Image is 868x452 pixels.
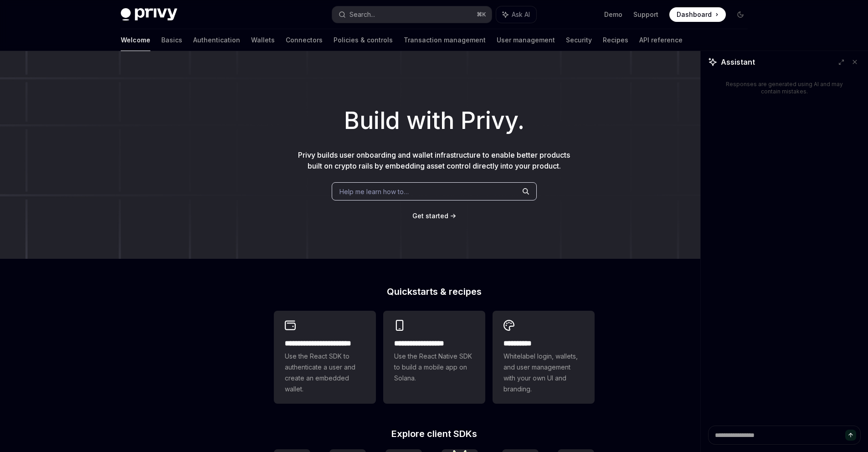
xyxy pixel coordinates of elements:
[677,10,712,19] span: Dashboard
[412,211,448,221] a: Get started
[639,29,683,51] a: API reference
[669,7,726,22] a: Dashboard
[497,29,555,51] a: User management
[477,11,486,18] span: ⌘ K
[285,351,365,395] span: Use the React SDK to authenticate a user and create an embedded wallet.
[394,351,474,384] span: Use the React Native SDK to build a mobile app on Solana.
[274,429,595,438] h2: Explore client SDKs
[161,29,182,51] a: Basics
[412,212,448,220] span: Get started
[339,187,409,196] span: Help me learn how to…
[733,7,748,22] button: Toggle dark mode
[603,29,628,51] a: Recipes
[633,10,658,19] a: Support
[332,6,492,23] button: Search...⌘K
[193,29,240,51] a: Authentication
[566,29,592,51] a: Security
[721,56,755,67] span: Assistant
[503,351,584,395] span: Whitelabel login, wallets, and user management with your own UI and branding.
[845,430,856,441] button: Send message
[496,6,536,23] button: Ask AI
[334,29,393,51] a: Policies & controls
[298,150,570,170] span: Privy builds user onboarding and wallet infrastructure to enable better products built on crypto ...
[121,29,150,51] a: Welcome
[274,287,595,296] h2: Quickstarts & recipes
[404,29,486,51] a: Transaction management
[251,29,275,51] a: Wallets
[383,311,485,404] a: **** **** **** ***Use the React Native SDK to build a mobile app on Solana.
[493,311,595,404] a: **** *****Whitelabel login, wallets, and user management with your own UI and branding.
[15,103,853,139] h1: Build with Privy.
[286,29,323,51] a: Connectors
[512,10,530,19] span: Ask AI
[604,10,622,19] a: Demo
[121,8,177,21] img: dark logo
[349,9,375,20] div: Search...
[723,81,846,95] div: Responses are generated using AI and may contain mistakes.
